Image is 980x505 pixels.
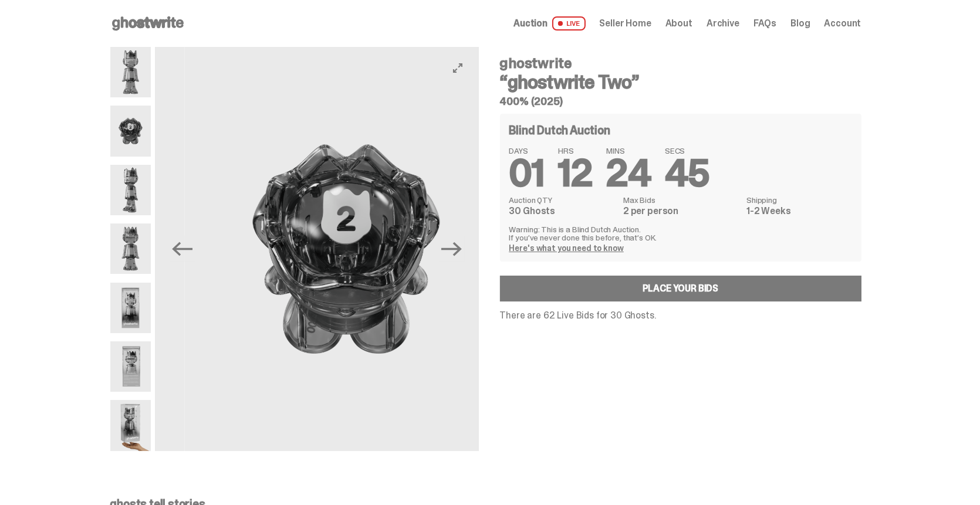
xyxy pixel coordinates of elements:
span: 45 [665,149,709,198]
a: Here's what you need to know [509,243,624,253]
a: Blog [790,19,810,28]
img: ghostwrite_Two_17.png [110,341,151,392]
h5: 400% (2025) [500,96,861,107]
span: MINS [606,147,651,155]
img: ghostwrite_Two_Last.png [110,400,151,450]
h4: ghostwrite [500,56,861,70]
a: Auction LIVE [513,16,585,30]
a: About [665,19,692,28]
a: Place your Bids [500,276,861,301]
dd: 30 Ghosts [509,206,616,216]
span: DAYS [509,147,545,155]
span: 12 [558,149,592,198]
h3: “ghostwrite Two” [500,73,861,91]
a: Account [824,19,861,28]
a: Archive [707,19,739,28]
button: Previous [170,236,195,262]
dt: Auction QTY [509,196,616,204]
img: ghostwrite_Two_14.png [110,283,151,333]
a: FAQs [753,19,776,28]
span: LIVE [552,16,586,30]
img: ghostwrite_Two_8.png [110,223,151,274]
img: ghostwrite_Two_2.png [110,165,151,215]
p: Warning: This is a Blind Dutch Auction. If you’ve never done this before, that’s OK. [509,225,852,242]
img: ghostwrite_Two_13.png [110,106,151,156]
a: Seller Home [600,19,651,28]
img: ghostwrite_Two_1.png [110,47,151,97]
button: View full-screen [451,61,465,75]
p: There are 62 Live Bids for 30 Ghosts. [500,311,861,320]
img: ghostwrite_Two_13.png [184,47,508,451]
dt: Max Bids [623,196,739,204]
span: 24 [606,149,651,198]
h4: Blind Dutch Auction [509,124,610,136]
button: Next [439,236,465,262]
span: HRS [558,147,592,155]
span: 01 [509,149,545,198]
dd: 1-2 Weeks [746,206,851,216]
dt: Shipping [746,196,851,204]
dd: 2 per person [623,206,739,216]
span: Auction [513,19,548,28]
span: SECS [665,147,709,155]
